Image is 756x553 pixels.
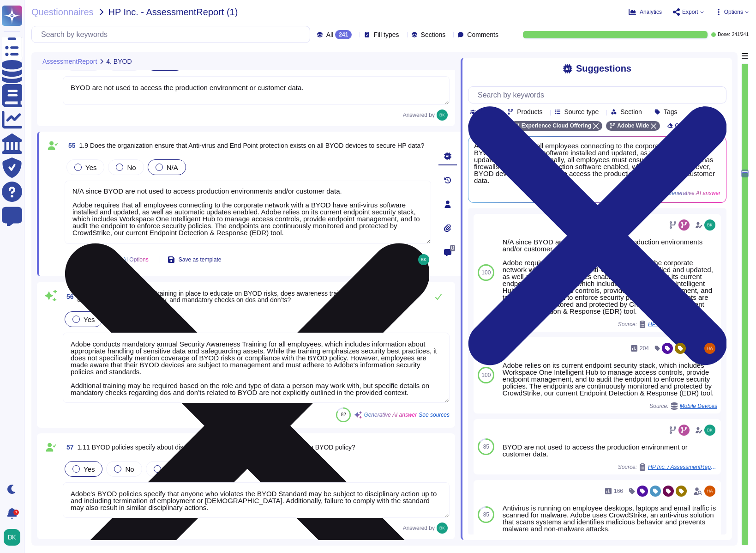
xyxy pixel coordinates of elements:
[724,9,743,15] span: Options
[373,31,399,38] span: Fill types
[403,112,435,118] span: Answered by
[704,425,715,436] img: user
[437,109,448,121] img: user
[421,31,446,38] span: Sections
[450,245,455,251] span: 0
[481,372,491,378] span: 100
[13,510,19,515] div: 1
[718,32,730,37] span: Done:
[648,464,717,470] span: HP Inc. / AssessmentReport (1)
[85,164,96,171] span: Yes
[483,512,489,517] span: 85
[65,181,431,244] textarea: N/A since BYOD are not used to access production environments and/or customer data. Adobe require...
[63,293,74,300] span: 56
[63,482,450,518] textarea: Adobe's BYOD policies specify that anyone who violates the BYOD Standard may be subject to discip...
[419,412,450,418] span: See sources
[63,444,74,450] span: 57
[326,31,334,38] span: All
[106,58,132,65] span: 4. BYOD
[483,444,489,450] span: 85
[341,412,346,417] span: 82
[618,463,717,471] span: Source:
[335,30,352,39] div: 241
[640,9,662,15] span: Analytics
[473,87,726,103] input: Search by keywords
[732,32,749,37] span: 241 / 241
[503,504,717,532] div: Antivirus is running on employee desktops, laptops and email traffic is scanned for malware. Adob...
[704,219,715,231] img: user
[629,8,662,16] button: Analytics
[63,333,450,403] textarea: Adobe conducts mandatory annual Security Awareness Training for all employees, which includes inf...
[704,343,715,354] img: user
[127,164,136,171] span: No
[682,9,698,15] span: Export
[467,31,498,38] span: Comments
[503,444,717,457] div: BYOD are not used to access the production environment or customer data.
[614,488,623,494] span: 166
[167,164,178,171] span: N/A
[36,26,310,43] input: Search by keywords
[42,58,97,65] span: AssessmentReport
[79,142,425,149] span: 1.9 Does the organization ensure that Anti-virus and End Point protection exists on all BYOD devi...
[31,7,94,17] span: Questionnaires
[481,270,491,275] span: 100
[704,486,715,497] img: user
[2,527,27,547] button: user
[4,529,20,546] img: user
[63,76,450,105] textarea: BYOD are not used to access the production environment or customer data.
[108,7,238,17] span: HP Inc. - AssessmentReport (1)
[437,523,448,534] img: user
[418,254,429,265] img: user
[65,142,76,149] span: 55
